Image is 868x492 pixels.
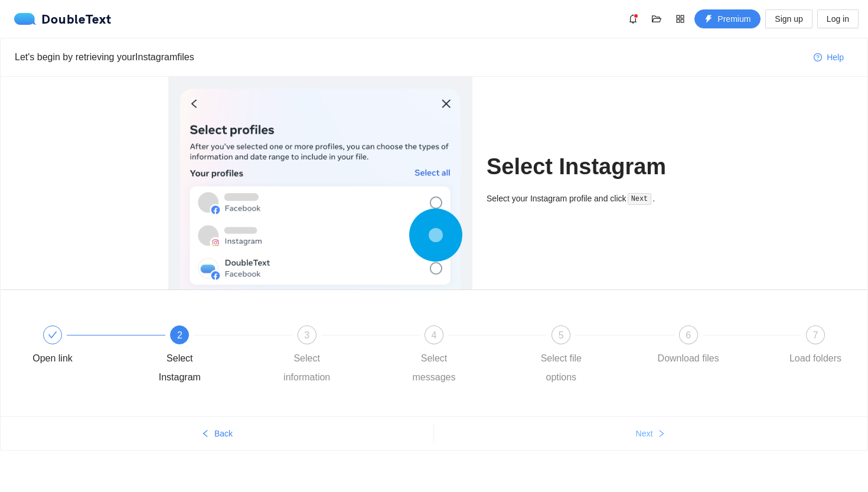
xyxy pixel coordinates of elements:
[177,330,182,340] span: 2
[647,9,666,28] button: folder-open
[636,427,653,440] span: Next
[432,330,437,340] span: 4
[704,15,713,24] span: thunderbolt
[1,424,433,443] button: leftBack
[527,325,654,387] div: 5Select file options
[14,13,112,25] div: DoubleText
[804,48,853,67] button: question-circleHelp
[214,427,233,440] span: Back
[400,349,468,387] div: Select messages
[628,193,651,205] code: Next
[201,429,210,439] span: left
[671,9,690,28] button: appstore
[817,9,859,28] button: Log in
[814,53,822,63] span: question-circle
[273,325,400,387] div: 3Select information
[487,153,700,181] h1: Select Instagram
[32,349,73,368] div: Open link
[813,330,818,340] span: 7
[775,12,802,25] span: Sign up
[434,424,867,443] button: Nextright
[559,330,564,340] span: 5
[671,14,689,24] span: appstore
[304,330,309,340] span: 3
[781,325,850,368] div: 7Load folders
[717,12,750,25] span: Premium
[624,14,642,24] span: bell
[648,14,665,24] span: folder-open
[654,325,781,368] div: 6Download files
[15,50,804,64] div: Let's begin by retrieving your Instagram files
[657,429,665,439] span: right
[145,325,272,387] div: 2Select Instagram
[658,349,719,368] div: Download files
[48,330,57,340] span: check
[686,330,691,340] span: 6
[14,13,112,25] a: logoDoubleText
[827,51,844,64] span: Help
[789,349,841,368] div: Load folders
[527,349,595,387] div: Select file options
[14,13,41,25] img: logo
[145,349,214,387] div: Select Instagram
[694,9,761,28] button: thunderboltPremium
[18,325,145,368] div: Open link
[400,325,527,387] div: 4Select messages
[624,9,642,28] button: bell
[487,192,700,206] div: Select your Instagram profile and click .
[827,12,849,25] span: Log in
[273,349,341,387] div: Select information
[765,9,812,28] button: Sign up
